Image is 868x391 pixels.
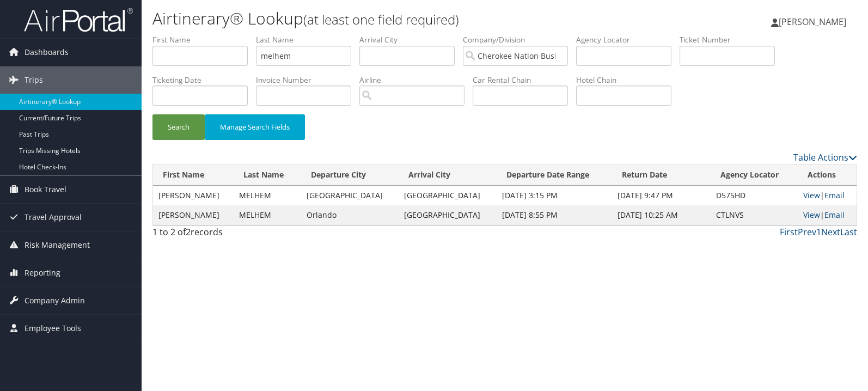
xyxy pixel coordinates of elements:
td: [DATE] 9:47 PM [612,186,711,205]
button: Manage Search Fields [205,114,305,140]
small: (at least one field required) [303,10,459,28]
th: Agency Locator: activate to sort column ascending [711,164,798,186]
label: Car Rental Chain [473,75,576,85]
label: First Name [152,34,256,45]
label: Agency Locator [576,34,680,45]
span: Book Travel [25,176,66,203]
span: Employee Tools [25,315,81,342]
span: Risk Management [25,231,90,259]
span: 2 [186,226,191,238]
a: 1 [816,226,821,238]
td: | [798,205,857,225]
th: First Name: activate to sort column ascending [153,164,234,186]
td: Orlando [301,205,399,225]
span: Travel Approval [25,204,82,231]
th: Arrival City: activate to sort column ascending [399,164,497,186]
th: Last Name: activate to sort column ascending [234,164,301,186]
td: MELHEM [234,186,301,205]
a: Next [821,226,840,238]
h1: Airtinerary® Lookup [152,7,622,30]
label: Ticketing Date [152,75,256,85]
span: Trips [25,66,43,94]
a: [PERSON_NAME] [771,5,857,38]
img: airportal-logo.png [24,7,133,33]
a: Table Actions [793,151,857,163]
a: Prev [798,226,816,238]
label: Hotel Chain [576,75,680,85]
th: Departure Date Range: activate to sort column ascending [497,164,612,186]
a: Email [824,210,845,220]
span: Reporting [25,259,60,286]
label: Ticket Number [680,34,783,45]
td: [DATE] 10:25 AM [612,205,711,225]
label: Airline [359,75,473,85]
td: [PERSON_NAME] [153,186,234,205]
a: View [803,190,820,200]
label: Invoice Number [256,75,359,85]
span: [PERSON_NAME] [779,16,846,28]
th: Departure City: activate to sort column ascending [301,164,399,186]
th: Actions [798,164,857,186]
label: Company/Division [463,34,576,45]
td: [DATE] 3:15 PM [497,186,612,205]
td: [DATE] 8:55 PM [497,205,612,225]
td: | [798,186,857,205]
a: Last [840,226,857,238]
a: Email [824,190,845,200]
label: Arrival City [359,34,463,45]
th: Return Date: activate to sort column ascending [612,164,711,186]
td: MELHEM [234,205,301,225]
td: [GEOGRAPHIC_DATA] [399,205,497,225]
span: Dashboards [25,39,69,66]
td: [PERSON_NAME] [153,205,234,225]
a: View [803,210,820,220]
label: Last Name [256,34,359,45]
a: First [780,226,798,238]
span: Company Admin [25,287,85,314]
td: [GEOGRAPHIC_DATA] [301,186,399,205]
div: 1 to 2 of records [152,225,316,244]
td: CTLNVS [711,205,798,225]
button: Search [152,114,205,140]
td: [GEOGRAPHIC_DATA] [399,186,497,205]
td: D575HD [711,186,798,205]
